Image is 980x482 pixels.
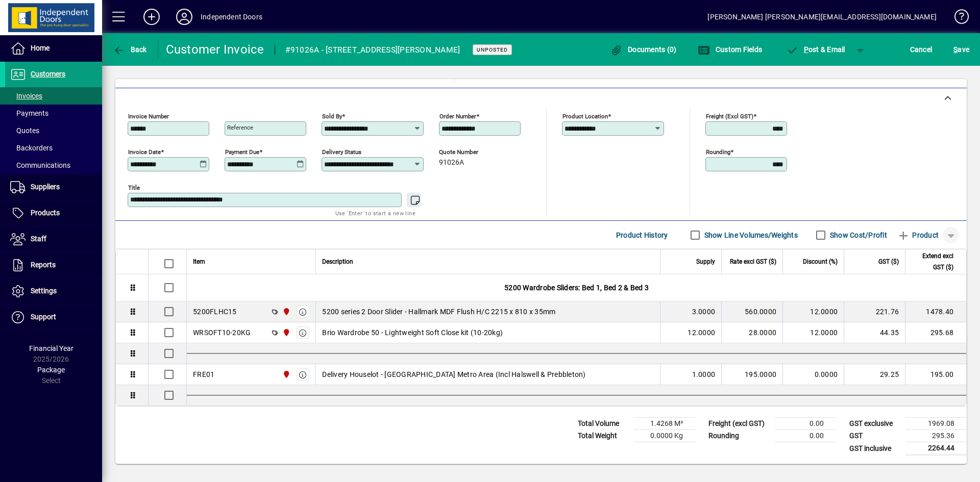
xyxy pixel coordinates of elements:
[897,227,939,243] span: Product
[688,327,715,338] span: 12.0000
[201,9,262,25] div: Independent Doors
[910,41,933,58] span: Cancel
[905,322,966,343] td: 295.68
[10,92,42,100] span: Invoices
[706,148,730,156] mat-label: Rounding
[573,430,634,442] td: Total Weight
[730,256,776,267] span: Rate excl GST ($)
[781,40,850,59] button: Post & Email
[608,40,679,59] button: Documents (0)
[562,113,608,120] mat-label: Product location
[905,430,967,442] td: 295.36
[695,40,765,59] button: Custom Fields
[322,148,361,156] mat-label: Delivery status
[612,226,672,244] button: Product History
[187,274,966,301] div: 5200 Wardrobe Sliders: Bed 1, Bed 2 & Bed 3
[828,230,887,240] label: Show Cost/Profit
[947,2,967,35] a: Knowledge Base
[439,159,464,167] span: 91026A
[128,184,140,191] mat-label: Title
[322,369,585,379] span: Delivery Houselot - [GEOGRAPHIC_DATA] Metro Area (Incl Halswell & Prebbleton)
[707,9,937,25] div: [PERSON_NAME] [PERSON_NAME][EMAIL_ADDRESS][DOMAIN_NAME]
[905,442,967,455] td: 2264.44
[31,313,56,321] span: Support
[844,442,905,455] td: GST inclusive
[439,149,500,156] span: Quote number
[702,230,798,240] label: Show Line Volumes/Weights
[775,418,836,430] td: 0.00
[10,161,70,169] span: Communications
[280,306,291,317] span: Christchurch
[322,327,503,338] span: Brio Wardrobe 50 - Lightweight Soft Close kit (10-20kg)
[634,430,695,442] td: 0.0000 Kg
[225,148,259,156] mat-label: Payment due
[5,174,102,200] a: Suppliers
[703,418,775,430] td: Freight (excl GST)
[953,45,958,54] span: S
[193,369,214,379] div: FRE01
[5,157,102,174] a: Communications
[844,322,905,343] td: 44.35
[905,301,966,322] td: 1478.40
[31,261,56,269] span: Reports
[439,113,476,120] mat-label: Order number
[610,45,677,54] span: Documents (0)
[728,307,776,317] div: 560.0000
[37,366,65,374] span: Package
[322,256,353,267] span: Description
[31,183,60,191] span: Suppliers
[878,256,899,267] span: GST ($)
[5,122,102,139] a: Quotes
[573,418,634,430] td: Total Volume
[128,148,161,156] mat-label: Invoice date
[193,307,237,317] div: 5200FLHC15
[692,307,716,317] span: 3.0000
[953,41,969,58] span: ave
[31,44,50,52] span: Home
[786,45,845,54] span: ost & Email
[193,256,205,267] span: Item
[782,301,844,322] td: 12.0000
[634,418,695,430] td: 1.4268 M³
[5,200,102,226] a: Products
[10,109,48,117] span: Payments
[728,369,776,379] div: 195.0000
[10,126,39,135] span: Quotes
[31,70,65,78] span: Customers
[728,327,776,338] div: 28.0000
[5,105,102,122] a: Payments
[844,364,905,385] td: 29.25
[844,430,905,442] td: GST
[844,418,905,430] td: GST exclusive
[692,369,716,379] span: 1.0000
[193,327,251,338] div: WRSOFT10-20KG
[698,45,762,54] span: Custom Fields
[322,307,555,317] span: 5200 series 2 Door Slider - Hallmark MDF Flush H/C 2215 x 810 x 35mm
[5,305,102,330] a: Support
[5,36,102,61] a: Home
[782,364,844,385] td: 0.0000
[706,113,753,120] mat-label: Freight (excl GST)
[892,226,944,244] button: Product
[31,287,57,295] span: Settings
[5,87,102,105] a: Invoices
[804,45,808,54] span: P
[10,144,53,152] span: Backorders
[31,209,60,217] span: Products
[782,322,844,343] td: 12.0000
[113,45,147,54] span: Back
[322,113,342,120] mat-label: Sold by
[703,430,775,442] td: Rounding
[29,344,73,352] span: Financial Year
[844,301,905,322] td: 221.76
[168,8,201,26] button: Profile
[166,41,264,58] div: Customer Invoice
[285,42,460,58] div: #91026A - [STREET_ADDRESS][PERSON_NAME]
[5,278,102,304] a: Settings
[905,364,966,385] td: 195.00
[912,250,953,273] span: Extend excl GST ($)
[280,327,291,338] span: Christchurch
[102,40,158,59] app-page-header-button: Back
[5,139,102,157] a: Backorders
[135,8,168,26] button: Add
